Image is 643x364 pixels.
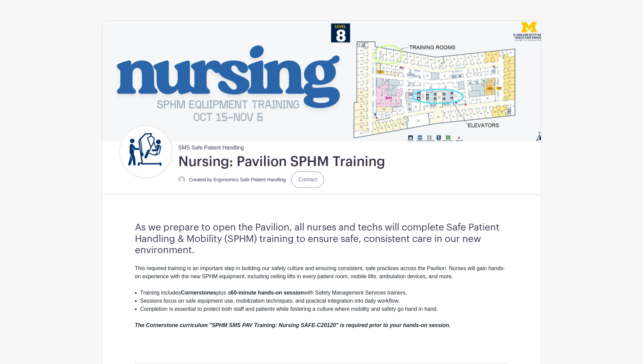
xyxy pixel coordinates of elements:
img: event_banner_9715.png [102,21,541,141]
a: Contact [291,171,324,188]
em: The Cornerstone curriculum "SPHM SMS PAV Training: Nursing SAFE-C20120" is required prior to your... [135,322,451,328]
strong: 60-minute hands-on session [231,290,304,296]
h1: Nursing: Pavilion SPHM Training [178,153,385,170]
img: default-ce2991bfa6775e67f084385cd625a349d9dcbb7a52a09fb2fda1e96e2d18dcdb.png [178,176,185,183]
li: Sessions focus on safe equipment use, mobilization techniques, and practical integration into dai... [140,297,508,305]
small: Created by Ergonomics Safe Patient Handling [189,177,286,182]
strong: Cornerstones [181,290,216,296]
img: Untitled%20design.png [120,126,171,177]
div: This required training is an important step in building our safety culture and ensuring consisten... [135,264,508,289]
span: SMS Safe Patient Handling [178,141,244,152]
li: Training includes plus a with Safety Management Services trainers. [140,289,508,297]
h3: As we prepare to open the Pavilion, all nurses and techs will complete Safe Patient Handling & Mo... [135,222,508,256]
li: Completion is essential to protect both staff and patients while fostering a culture where mobili... [140,305,508,313]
